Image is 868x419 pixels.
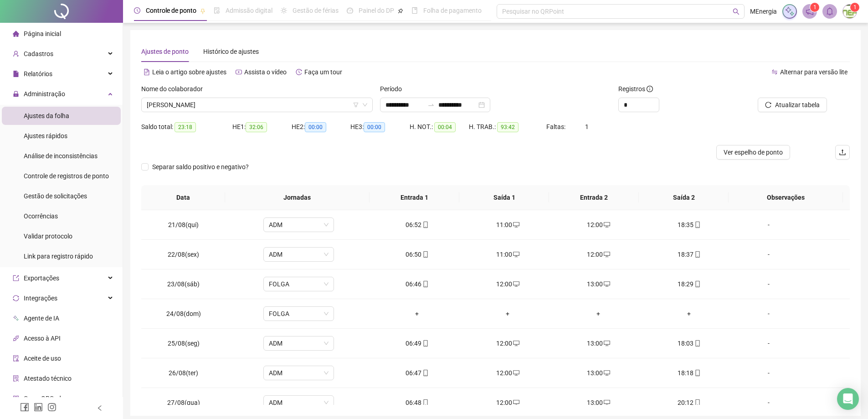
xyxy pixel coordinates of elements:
[765,102,771,108] span: reload
[693,222,701,228] span: mobile
[13,275,19,281] span: export
[379,338,455,348] div: 06:49
[13,295,19,301] span: sync
[560,338,637,348] div: 13:00
[379,249,455,259] div: 06:50
[733,8,740,15] span: search
[24,112,69,119] span: Ajustes da folha
[370,185,459,210] th: Entrada 1
[806,7,814,16] span: notification
[167,280,200,288] span: 23/08(sáb)
[359,7,394,14] span: Painel do DP
[225,185,370,210] th: Jornadas
[512,222,519,228] span: desktop
[24,30,61,37] span: Página inicial
[560,220,637,230] div: 12:00
[549,185,639,210] th: Entrada 2
[470,249,546,259] div: 11:00
[47,403,56,412] span: instagram
[379,398,455,408] div: 06:48
[169,369,198,377] span: 26/08(ter)
[651,338,727,348] div: 18:03
[24,212,58,220] span: Ocorrências
[546,123,567,130] span: Faltas:
[24,192,87,200] span: Gestão de solicitações
[427,101,435,109] span: to
[603,340,610,347] span: desktop
[24,274,59,282] span: Exportações
[379,279,455,289] div: 06:46
[34,403,43,412] span: linkedin
[560,249,637,259] div: 12:00
[742,368,796,378] div: -
[24,315,59,322] span: Agente de IA
[24,355,61,362] span: Aceite de uso
[603,222,610,228] span: desktop
[167,399,200,406] span: 27/08(qua)
[410,122,469,132] div: H. NOT.:
[651,368,727,378] div: 18:18
[168,340,200,347] span: 25/08(seg)
[244,68,287,76] span: Assista o vídeo
[246,122,267,132] span: 32:06
[147,98,367,112] span: ALEX BALDUINO LAGE
[24,70,52,78] span: Relatórios
[24,335,61,342] span: Acesso à API
[716,145,790,160] button: Ver espelho de ponto
[724,147,783,157] span: Ver espelho de ponto
[421,281,429,287] span: mobile
[305,122,326,132] span: 00:00
[24,50,53,57] span: Cadastros
[839,149,846,156] span: upload
[269,277,329,291] span: FOLGA
[810,3,819,12] sup: 1
[380,84,408,94] label: Período
[421,399,429,406] span: mobile
[350,122,410,132] div: HE 3:
[269,248,329,261] span: ADM
[166,310,201,317] span: 24/08(dom)
[353,102,359,108] span: filter
[497,122,519,132] span: 93:42
[24,395,64,402] span: Gerar QRCode
[470,338,546,348] div: 12:00
[304,68,342,76] span: Faça um tour
[141,122,232,132] div: Saldo total:
[200,8,205,14] span: pushpin
[269,366,329,380] span: ADM
[785,6,795,16] img: sparkle-icon.fc2bf0ac1784a2077858766a79e2daf3.svg
[512,370,519,376] span: desktop
[281,7,287,14] span: sun
[693,399,701,406] span: mobile
[296,69,302,75] span: history
[560,309,637,319] div: +
[141,185,225,210] th: Data
[379,309,455,319] div: +
[24,132,67,140] span: Ajustes rápidos
[141,48,189,55] span: Ajustes de ponto
[293,7,339,14] span: Gestão de férias
[853,4,857,10] span: 1
[379,368,455,378] div: 06:47
[269,396,329,409] span: ADM
[411,7,418,14] span: book
[269,336,329,350] span: ADM
[175,122,196,132] span: 23:18
[560,279,637,289] div: 13:00
[24,375,72,382] span: Atestado técnico
[347,7,353,14] span: dashboard
[470,279,546,289] div: 12:00
[729,185,843,210] th: Observações
[651,249,727,259] div: 18:37
[24,253,93,260] span: Link para registro rápido
[742,220,796,230] div: -
[618,84,653,94] span: Registros
[13,51,19,57] span: user-add
[736,192,836,202] span: Observações
[97,405,103,411] span: left
[639,185,729,210] th: Saída 2
[24,152,98,160] span: Análise de inconsistências
[470,368,546,378] div: 12:00
[168,251,199,258] span: 22/08(sex)
[24,233,72,240] span: Validar protocolo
